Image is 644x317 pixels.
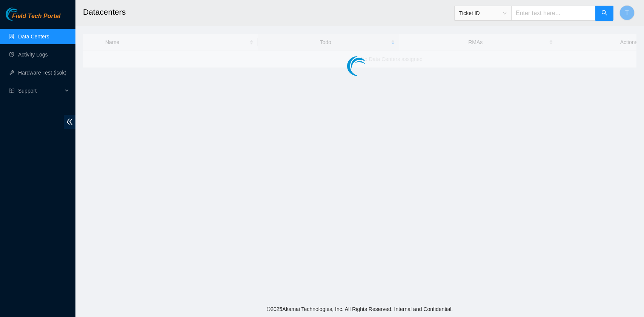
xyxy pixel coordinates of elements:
span: double-left [64,115,75,129]
a: Activity Logs [18,52,48,58]
span: read [9,88,14,93]
button: T [619,5,635,20]
footer: © 2025 Akamai Technologies, Inc. All Rights Reserved. Internal and Confidential. [75,301,644,317]
span: Support [18,83,63,98]
span: Field Tech Portal [12,13,60,20]
input: Enter text here... [511,6,596,21]
span: T [625,8,629,18]
span: search [601,10,607,17]
a: Hardware Test (isok) [18,70,66,76]
a: Data Centers [18,34,49,40]
a: Akamai TechnologiesField Tech Portal [6,14,60,23]
span: Ticket ID [459,8,507,19]
img: Akamai Technologies [6,8,38,21]
button: search [595,6,613,21]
